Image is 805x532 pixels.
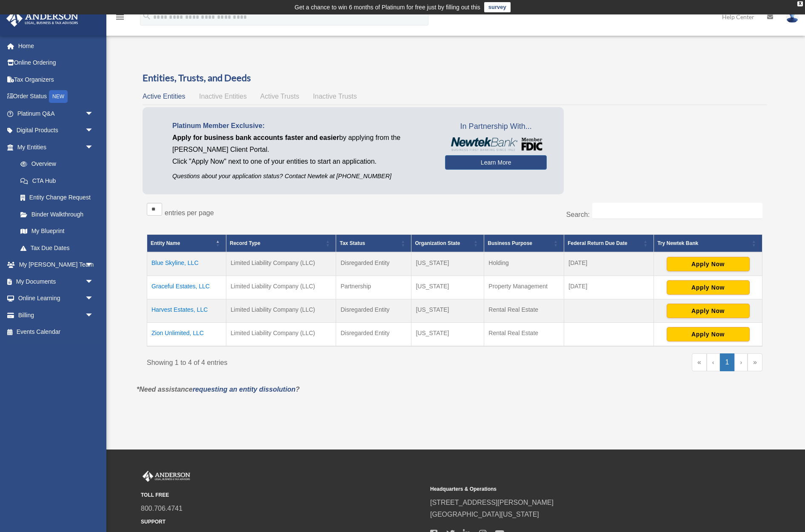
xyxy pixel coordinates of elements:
small: Headquarters & Operations [430,485,714,494]
td: [DATE] [564,276,654,299]
td: Disregarded Entity [336,252,411,276]
div: Get a chance to win 6 months of Platinum for free just by filling out this [294,2,480,12]
button: Apply Now [667,280,750,295]
p: Platinum Member Exclusive: [172,120,432,132]
td: [US_STATE] [411,322,484,346]
td: Rental Real Estate [484,322,564,346]
span: Entity Name [151,240,180,246]
img: NewtekBankLogoSM.png [449,137,542,151]
span: arrow_drop_down [85,256,102,274]
td: Zion Unlimited, LLC [147,322,226,346]
td: [US_STATE] [411,299,484,322]
a: survey [484,2,511,12]
th: Federal Return Due Date: Activate to sort [564,234,654,252]
td: Harvest Estates, LLC [147,299,226,322]
button: Apply Now [667,304,750,318]
a: First [692,353,707,371]
a: 800.706.4741 [141,505,183,512]
img: Anderson Advisors Platinum Portal [4,10,81,27]
label: Search: [566,211,590,218]
a: Entity Change Request [12,189,102,206]
span: Federal Return Due Date [568,240,627,246]
td: Property Management [484,276,564,299]
td: Partnership [336,276,411,299]
span: arrow_drop_down [85,105,102,122]
a: Next [734,353,748,371]
th: Try Newtek Bank : Activate to sort [654,234,762,252]
th: Record Type: Activate to sort [226,234,336,252]
button: Apply Now [667,257,750,271]
h3: Entities, Trusts, and Deeds [143,71,767,85]
img: User Pic [786,11,799,23]
p: by applying from the [PERSON_NAME] Client Portal. [172,132,432,156]
td: [DATE] [564,252,654,276]
a: My Documentsarrow_drop_down [6,273,106,290]
span: In Partnership With... [445,120,547,134]
span: Organization State [415,240,460,246]
div: Try Newtek Bank [657,238,749,248]
td: [US_STATE] [411,276,484,299]
td: Disregarded Entity [336,299,411,322]
td: Holding [484,252,564,276]
span: arrow_drop_down [85,273,102,290]
span: Apply for business bank accounts faster and easier [172,134,339,141]
a: [GEOGRAPHIC_DATA][US_STATE] [430,511,539,518]
i: search [142,11,151,21]
a: My [PERSON_NAME] Teamarrow_drop_down [6,256,106,273]
a: Previous [707,353,720,371]
span: Active Trusts [260,93,300,100]
a: Billingarrow_drop_down [6,307,106,324]
th: Organization State: Activate to sort [411,234,484,252]
td: Limited Liability Company (LLC) [226,252,336,276]
span: Inactive Entities [199,93,247,100]
div: Showing 1 to 4 of 4 entries [147,353,448,369]
th: Business Purpose: Activate to sort [484,234,564,252]
a: Online Learningarrow_drop_down [6,290,106,307]
a: My Entitiesarrow_drop_down [6,139,102,156]
th: Entity Name: Activate to invert sorting [147,234,226,252]
a: Platinum Q&Aarrow_drop_down [6,105,106,122]
a: Learn More [445,155,547,170]
a: Online Ordering [6,54,106,71]
label: entries per page [165,209,214,216]
td: Blue Skyline, LLC [147,252,226,276]
span: arrow_drop_down [85,122,102,139]
th: Tax Status: Activate to sort [336,234,411,252]
td: Disregarded Entity [336,322,411,346]
a: Tax Organizers [6,71,106,88]
span: Active Entities [143,93,185,100]
span: Business Purpose [488,240,532,246]
p: Questions about your application status? Contact Newtek at [PHONE_NUMBER] [172,171,432,182]
a: menu [115,15,125,22]
div: NEW [49,90,68,103]
a: Tax Due Dates [12,239,102,256]
a: [STREET_ADDRESS][PERSON_NAME] [430,499,554,506]
td: Graceful Estates, LLC [147,276,226,299]
i: menu [115,12,125,22]
span: arrow_drop_down [85,290,102,307]
a: Overview [12,156,98,173]
td: Limited Liability Company (LLC) [226,276,336,299]
span: Record Type [230,240,260,246]
span: arrow_drop_down [85,307,102,324]
a: Digital Productsarrow_drop_down [6,122,106,139]
a: Last [748,353,762,371]
td: Limited Liability Company (LLC) [226,322,336,346]
a: Home [6,37,106,54]
a: Order StatusNEW [6,88,106,105]
small: SUPPORT [141,518,424,526]
a: Events Calendar [6,324,106,341]
a: 1 [720,353,735,371]
td: Limited Liability Company (LLC) [226,299,336,322]
span: arrow_drop_down [85,139,102,156]
a: CTA Hub [12,172,102,189]
td: [US_STATE] [411,252,484,276]
span: Tax Status [340,240,365,246]
button: Apply Now [667,327,750,341]
em: *Need assistance ? [137,386,300,393]
td: Rental Real Estate [484,299,564,322]
img: Anderson Advisors Platinum Portal [141,471,192,482]
a: requesting an entity dissolution [193,386,296,393]
span: Inactive Trusts [313,93,357,100]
